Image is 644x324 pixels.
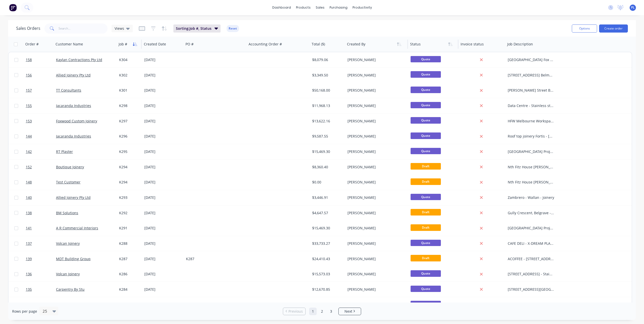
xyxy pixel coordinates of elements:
div: K291 [119,226,139,231]
span: 155 [26,103,32,108]
div: CAFE DELI - X-DREAM PLAYGROUND [STREET_ADDRESS] [508,241,554,246]
span: 152 [26,165,32,170]
div: $33,733.27 [312,241,342,246]
div: K297 [119,119,139,124]
a: Next page [339,309,361,314]
div: K287 [186,256,242,261]
div: Gully Crescent, Belgrave - Stainless Steel Benchtops & Splash Back [508,210,554,215]
div: K294 [119,165,139,170]
span: Previous [288,309,303,314]
div: Nth Fitz House [PERSON_NAME] St - SS Benchtop [508,180,554,185]
div: [DATE] [144,210,182,215]
div: Data Centre - Stainless steel Work Benches [508,103,554,108]
div: [DATE] [144,119,182,124]
div: [DATE] [144,103,182,108]
span: 137 [26,241,32,246]
div: ACOFFEE - [STREET_ADDRESS][PERSON_NAME] [508,256,554,261]
span: Quote [411,301,441,307]
span: Draft [411,209,441,215]
span: 156 [26,73,32,78]
span: Rows per page [12,309,37,314]
div: [GEOGRAPHIC_DATA] Fox Rd Commercial Kitchen Canopy Replacement [508,57,554,62]
span: Next [344,309,352,314]
a: Page 2 [318,308,326,315]
div: Accounting Order # [249,42,282,47]
span: Views [115,26,124,31]
div: [PERSON_NAME] [347,210,404,215]
div: K302 [119,73,139,78]
div: [DATE] [144,134,182,139]
div: Created Date [144,42,166,47]
a: 136 [26,266,56,282]
a: RT Plaster [56,149,73,154]
div: [PERSON_NAME] [347,103,404,108]
div: K293 [119,195,139,200]
ul: Pagination [281,308,363,315]
input: Search... [59,23,108,34]
a: Allied Joinery Pty Ltd [56,195,91,200]
span: PL [631,5,635,10]
span: Draft [411,255,441,261]
button: Sorting:Job #, Status [173,24,221,33]
div: [DATE] [144,241,182,246]
span: 154 [26,302,32,307]
a: BM Solutions [56,210,78,215]
a: Page 3 [327,308,335,315]
a: 137 [26,236,56,251]
div: K298 [119,103,139,108]
div: [GEOGRAPHIC_DATA] Project [STREET_ADDRESS] [508,149,554,154]
span: Quote [411,148,441,154]
span: 141 [26,226,32,231]
span: Quote [411,194,441,200]
div: $15,469.30 [312,149,342,154]
div: K284 [119,287,139,292]
a: Boutique Joinery [56,165,84,169]
a: 148 [26,175,56,190]
span: 153 [26,119,32,124]
div: [PERSON_NAME] [347,256,404,261]
div: [PERSON_NAME] [347,287,404,292]
div: [PERSON_NAME] [347,272,404,277]
div: [PERSON_NAME] [347,180,404,185]
span: Quote [411,286,441,292]
div: K295 [119,149,139,154]
a: 153 [26,114,56,129]
a: 152 [26,159,56,175]
span: Quote [411,87,441,93]
div: [GEOGRAPHIC_DATA] Project [STREET_ADDRESS] [508,226,554,231]
div: [DATE] [144,256,182,261]
span: Quote [411,56,441,62]
div: HFW Melbourne Workspace [508,119,554,124]
div: [DATE] [144,57,182,62]
button: Reset [227,25,239,32]
div: [PERSON_NAME] [347,165,404,170]
div: [DATE] [144,195,182,200]
div: Nth Fitz House [PERSON_NAME] St - SS Benchtop [508,165,554,170]
div: [DATE] [144,165,182,170]
span: Quote [411,132,441,139]
div: $15,469.30 [312,226,342,231]
a: Previous page [283,309,305,314]
a: Volcan Joinery [56,272,80,276]
a: Page 1 is your current page [309,308,317,315]
div: [PERSON_NAME] [347,119,404,124]
div: $35,405.76 [312,302,342,307]
span: Sorting: Job #, Status [176,26,211,31]
a: 135 [26,282,56,297]
div: [PERSON_NAME] [347,88,404,93]
h1: Sales Orders [16,26,40,31]
div: PO # [185,42,194,47]
div: $0.00 [312,180,342,185]
a: 157 [26,83,56,98]
a: dashboard [270,4,293,11]
div: Customer Name [56,42,83,47]
a: 141 [26,221,56,236]
div: Order # [25,42,39,47]
a: Kaylan Contractions Pty Ltd [56,302,102,307]
div: [STREET_ADDRESS][GEOGRAPHIC_DATA] North - Stainless Steel Joinery Items [508,287,554,292]
span: 135 [26,287,32,292]
a: 155 [26,98,56,113]
button: Create order [599,24,628,33]
div: [PERSON_NAME] Athletics Seating Extension - Supply & Install Handrails / Balustrades [508,302,554,307]
a: Carpentry By Stu [56,287,85,292]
